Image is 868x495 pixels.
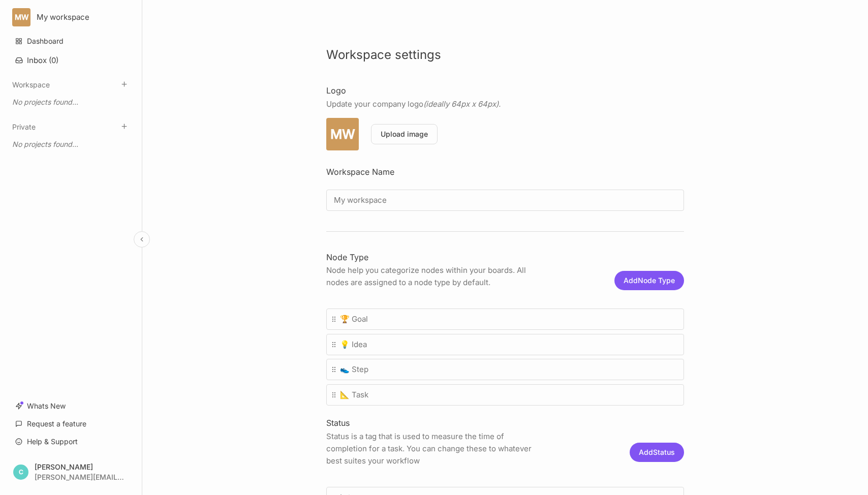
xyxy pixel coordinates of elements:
[340,338,352,351] i: 💡
[340,363,368,376] span: Step
[9,414,133,434] a: Request a feature
[630,443,684,462] button: AddStatus
[326,252,684,263] h4: Node Type
[340,313,352,325] i: 🏆
[35,473,124,481] div: [PERSON_NAME][EMAIL_ADDRESS][DOMAIN_NAME]
[340,389,368,401] span: Task
[326,418,684,428] h4: Status
[12,80,50,89] button: Workspace
[326,85,684,96] h4: Logo
[9,432,133,451] a: Help & Support
[326,384,684,406] div: 📐Task
[9,90,133,114] div: Workspace
[326,359,684,380] div: 👟Step
[9,93,133,111] div: No projects found...
[326,98,684,110] p: Update your company logo
[9,457,133,487] button: C[PERSON_NAME][PERSON_NAME][EMAIL_ADDRESS][DOMAIN_NAME]
[340,338,367,351] span: Idea
[326,118,359,150] div: MW
[12,122,36,131] button: Private
[614,271,684,290] button: AddNode Type
[35,463,124,471] div: [PERSON_NAME]
[9,51,133,69] button: Inbox (0)
[9,396,133,416] a: Whats New
[423,99,501,109] em: (ideally 64px x 64px).
[12,8,130,26] button: MWMy workspace
[326,49,684,61] h1: Workspace settings
[326,190,684,211] input: Enter a name...
[371,124,438,144] button: Upload image
[326,167,684,177] h4: Workspace Name
[326,264,541,289] p: Node help you categorize nodes within your boards. All nodes are assigned to a node type by default.
[13,465,28,480] div: C
[340,313,368,325] span: Goal
[37,13,113,22] div: My workspace
[340,389,352,401] i: 📐
[340,363,352,376] i: 👟
[9,132,133,157] div: Private
[326,430,541,467] p: Status is a tag that is used to measure the time of completion for a task. You can change these t...
[326,334,684,355] div: 💡Idea
[9,32,133,51] a: Dashboard
[326,308,684,330] div: 🏆Goal
[12,8,30,26] div: MW
[9,135,133,153] div: No projects found...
